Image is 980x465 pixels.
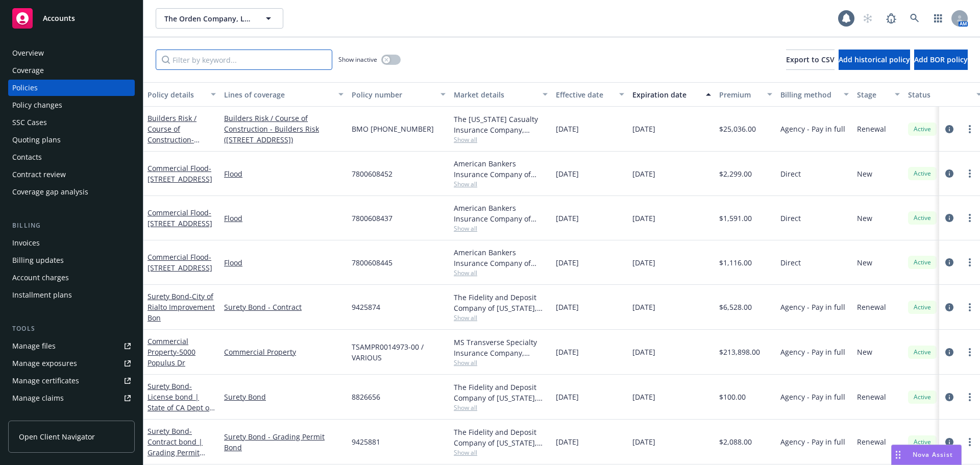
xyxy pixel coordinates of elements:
[892,445,904,464] div: Drag to move
[454,247,548,268] div: American Bankers Insurance Company of [US_STATE], Assurant
[912,258,933,267] span: Active
[857,257,872,268] span: New
[12,355,77,372] div: Manage exposures
[943,167,955,180] a: circleInformation
[719,436,752,447] span: $2,088.00
[454,89,536,100] div: Market details
[8,80,135,96] a: Policies
[943,391,955,403] a: circleInformation
[912,393,933,402] span: Active
[556,302,579,312] span: [DATE]
[348,82,450,107] button: Policy number
[352,89,434,100] div: Policy number
[839,55,910,64] span: Add historical policy
[43,14,75,22] span: Accounts
[943,256,955,268] a: circleInformation
[964,436,976,448] a: more
[8,324,135,334] div: Tools
[943,436,955,448] a: circleInformation
[857,89,889,100] div: Stage
[556,89,613,100] div: Effective date
[8,338,135,354] a: Manage files
[8,287,135,303] a: Installment plans
[857,391,886,402] span: Renewal
[224,391,344,402] a: Surety Bond
[943,346,955,358] a: circleInformation
[352,257,393,268] span: 7800608445
[780,347,845,357] span: Agency - Pay in full
[780,257,801,268] span: Direct
[8,252,135,268] a: Billing updates
[632,257,655,268] span: [DATE]
[964,391,976,403] a: more
[8,221,135,231] div: Billing
[156,50,332,70] input: Filter by keyword...
[454,135,548,144] span: Show all
[12,97,62,113] div: Policy changes
[780,391,845,402] span: Agency - Pay in full
[908,89,970,100] div: Status
[454,337,548,358] div: MS Transverse Specialty Insurance Company, Transverse Insurance Company, Amwins
[12,114,47,131] div: SSC Cases
[556,257,579,268] span: [DATE]
[8,390,135,406] a: Manage claims
[454,403,548,412] span: Show all
[780,89,838,100] div: Billing method
[352,391,380,402] span: 8826656
[881,8,901,29] a: Report a Bug
[148,252,212,273] a: Commercial Flood
[454,224,548,233] span: Show all
[454,427,548,448] div: The Fidelity and Deposit Company of [US_STATE], Zurich Insurance Group
[928,8,948,29] a: Switch app
[632,391,655,402] span: [DATE]
[8,407,135,424] a: Manage BORs
[8,184,135,200] a: Coverage gap analysis
[912,303,933,312] span: Active
[719,257,752,268] span: $1,116.00
[780,168,801,179] span: Direct
[786,55,835,64] span: Export to CSV
[8,355,135,372] span: Manage exposures
[224,302,344,312] a: Surety Bond - Contract
[224,431,344,453] a: Surety Bond - Grading Permit Bond
[454,313,548,322] span: Show all
[224,89,332,100] div: Lines of coverage
[148,291,215,323] a: Surety Bond
[12,252,64,268] div: Billing updates
[352,341,446,363] span: TSAMPR0014973-00 / VARIOUS
[352,436,380,447] span: 9425881
[853,82,904,107] button: Stage
[943,123,955,135] a: circleInformation
[912,348,933,357] span: Active
[164,13,253,24] span: The Orden Company, LLC
[556,213,579,224] span: [DATE]
[352,168,393,179] span: 7800608452
[450,82,552,107] button: Market details
[943,212,955,224] a: circleInformation
[19,431,95,442] span: Open Client Navigator
[780,213,801,224] span: Direct
[454,448,548,457] span: Show all
[719,347,760,357] span: $213,898.00
[715,82,776,107] button: Premium
[780,436,845,447] span: Agency - Pay in full
[556,168,579,179] span: [DATE]
[12,390,64,406] div: Manage claims
[912,125,933,134] span: Active
[12,184,88,200] div: Coverage gap analysis
[632,168,655,179] span: [DATE]
[914,50,968,70] button: Add BOR policy
[12,80,38,96] div: Policies
[857,347,872,357] span: New
[224,213,344,224] a: Flood
[454,180,548,188] span: Show all
[912,437,933,447] span: Active
[12,338,56,354] div: Manage files
[148,291,215,323] span: - City of Rialto Improvement Bon
[454,358,548,367] span: Show all
[12,62,44,79] div: Coverage
[454,292,548,313] div: The Fidelity and Deposit Company of [US_STATE], Zurich Insurance Group
[224,113,344,145] a: Builders Risk / Course of Construction - Builders Risk ([STREET_ADDRESS])
[556,124,579,134] span: [DATE]
[780,302,845,312] span: Agency - Pay in full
